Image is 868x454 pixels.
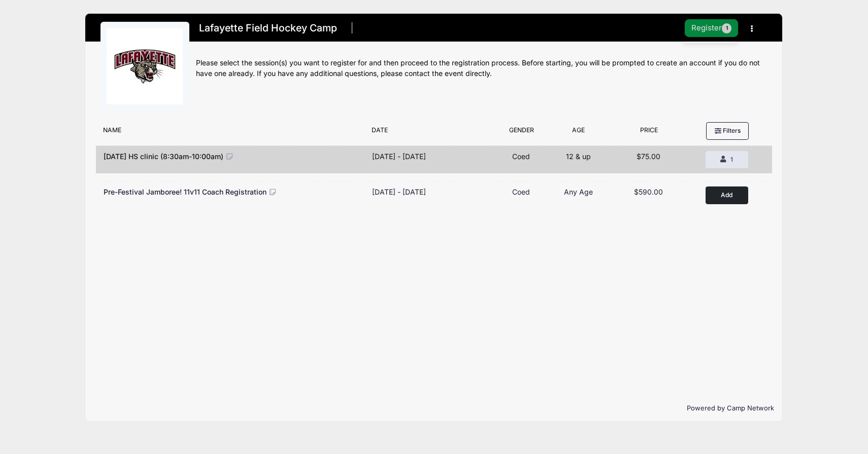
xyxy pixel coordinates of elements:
[494,126,548,140] div: Gender
[706,186,748,204] button: Add
[730,156,733,163] span: 1
[196,19,341,37] h1: Lafayette Field Hockey Camp
[104,187,266,196] span: Pre-Festival Jamboree! 11v11 Coach Registration
[634,187,663,196] span: $590.00
[94,403,775,413] p: Powered by Camp Network
[372,186,426,197] div: [DATE] - [DATE]
[512,152,530,161] span: Coed
[637,152,660,161] span: $75.00
[609,126,689,140] div: Price
[196,58,768,79] div: Please select the session(s) you want to register for and then proceed to the registration proces...
[722,23,732,33] span: 1
[706,122,749,139] button: Filters
[372,151,426,162] div: [DATE] - [DATE]
[367,126,495,140] div: Date
[685,19,739,37] button: Register1
[566,152,591,161] span: 12 & up
[706,151,748,168] button: 1
[107,28,183,104] img: logo
[564,187,593,196] span: Any Age
[512,187,530,196] span: Coed
[98,126,367,140] div: Name
[548,126,609,140] div: Age
[104,152,223,161] span: [DATE] HS clinic (8:30am-10:00am)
